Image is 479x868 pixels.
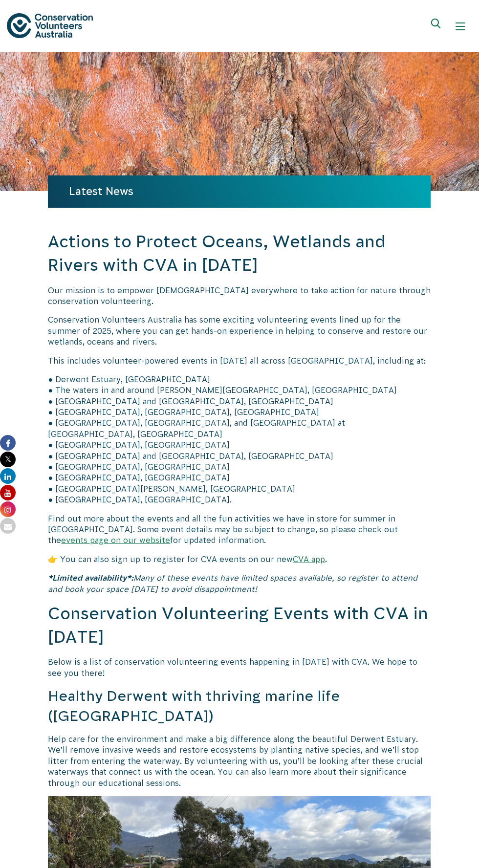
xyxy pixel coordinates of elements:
h3: Healthy Derwent with thriving marine life ([GEOGRAPHIC_DATA]) [48,686,431,726]
em: *Limited availability*: [48,573,133,582]
p: Conservation Volunteers Australia has some exciting volunteering events lined up for the summer o... [48,314,431,347]
p: Our mission is to empower [DEMOGRAPHIC_DATA] everywhere to take action for nature through conserv... [48,285,431,307]
button: Show mobile navigation menu [449,15,472,38]
p: Help care for the environment and make a big difference along the beautiful Derwent Estuary. We’l... [48,734,431,788]
a: events page on our website [61,536,170,544]
em: Many of these events have limited spaces available, so register to attend and book your space [DA... [48,573,417,593]
span: Expand search box [431,19,443,34]
a: Latest News [69,185,133,197]
p: Below is a list of conservation volunteering events happening in [DATE] with CVA. We hope to see ... [48,656,431,678]
p: This includes volunteer-powered events in [DATE] all across [GEOGRAPHIC_DATA], including at: [48,355,431,366]
button: Expand search box Close search box [425,15,449,38]
h2: Actions to Protect Oceans, Wetlands and Rivers with CVA in [DATE] [48,230,431,277]
p: ● Derwent Estuary, [GEOGRAPHIC_DATA] ● The waters in and around [PERSON_NAME][GEOGRAPHIC_DATA], [... [48,374,431,505]
p: 👉 You can also sign up to register for CVA events on our new . [48,554,431,564]
img: logo.svg [7,13,93,38]
h2: Conservation Volunteering Events with CVA in [DATE] [48,602,431,649]
p: Find out more about the events and all the fun activities we have in store for summer in [GEOGRAP... [48,513,431,546]
a: CVA app [293,555,325,564]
